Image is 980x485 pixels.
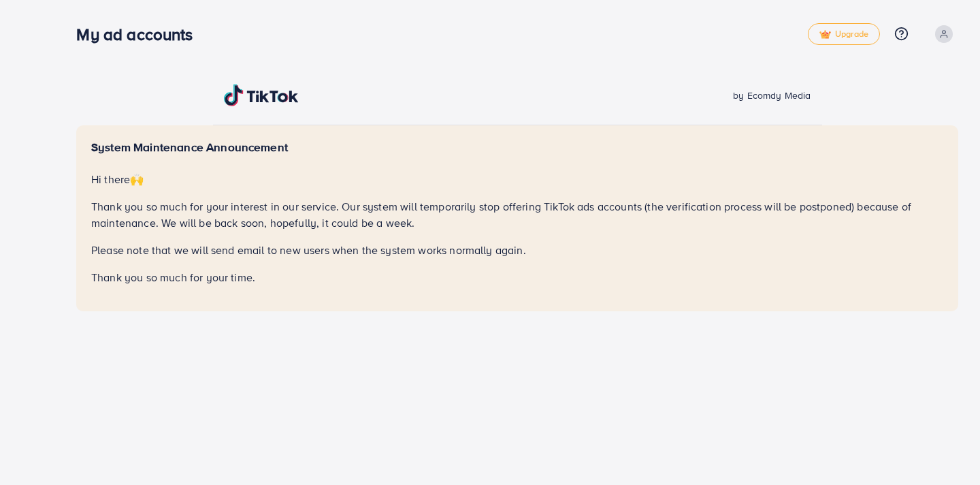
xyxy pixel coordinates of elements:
[224,84,299,106] img: TikTok
[91,140,943,155] h5: System Maintenance Announcement
[808,23,880,45] a: tickUpgrade
[91,269,943,285] p: Thank you so much for your time.
[130,172,144,187] span: 🙌
[91,242,943,258] p: Please note that we will send email to new users when the system works normally again.
[819,30,831,40] img: tick
[819,29,868,40] span: Upgrade
[76,25,203,44] h3: My ad accounts
[91,198,943,231] p: Thank you so much for your interest in our service. Our system will temporarily stop offering Tik...
[733,89,811,102] span: by Ecomdy Media
[91,171,943,187] p: Hi there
